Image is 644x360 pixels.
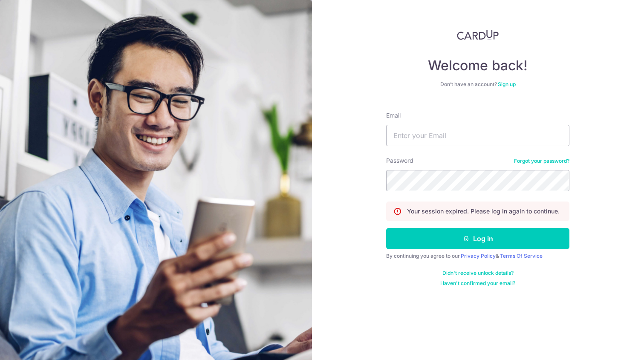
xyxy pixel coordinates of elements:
[457,30,499,40] img: CardUp Logo
[407,207,560,216] p: Your session expired. Please log in again to continue.
[386,125,569,146] input: Enter your Email
[386,81,569,88] div: Don’t have an account?
[386,111,401,120] label: Email
[500,253,543,259] a: Terms Of Service
[386,156,413,165] label: Password
[386,57,569,74] h4: Welcome back!
[386,253,569,259] div: By continuing you agree to our &
[386,228,569,249] button: Log in
[440,280,515,287] a: Haven't confirmed your email?
[498,81,516,87] a: Sign up
[442,270,514,276] a: Didn't receive unlock details?
[514,158,569,164] a: Forgot your password?
[461,253,496,259] a: Privacy Policy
